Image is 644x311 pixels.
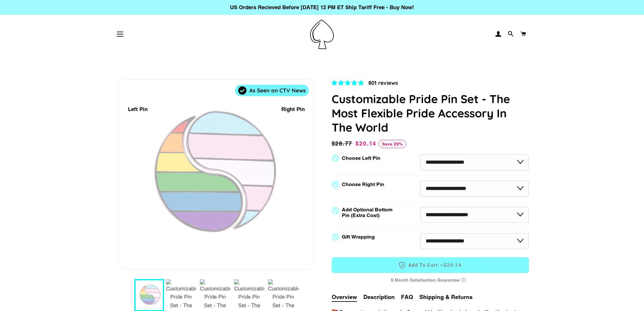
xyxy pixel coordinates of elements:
div: 1 / 7 [119,79,314,269]
label: Choose Left Pin [342,155,380,161]
h1: Customizable Pride Pin Set - The Most Flexible Pride Accessory In The World [332,92,529,134]
span: $20.14 [443,262,462,269]
span: 4.83 stars [332,80,365,86]
label: Choose Right Pin [342,182,384,187]
button: Add to Cart —$20.14 [332,257,529,273]
label: Add Optional Bottom Pin (Extra Cost) [342,207,395,218]
button: Overview [332,293,357,302]
button: Shipping & Returns [419,293,473,301]
button: Description [363,293,395,301]
span: Add to Cart — [341,261,520,269]
img: Pin-Ace [310,20,334,49]
div: 6 Month Satisfaction Guarantee [332,274,529,286]
button: FAQ [401,293,413,301]
div: Right Pin [281,105,305,114]
span: 801 reviews [368,79,398,86]
label: Gift Wrapping [342,234,375,240]
span: $28.77 [332,139,354,148]
span: $20.14 [355,140,376,147]
span: Save 29% [379,140,406,148]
